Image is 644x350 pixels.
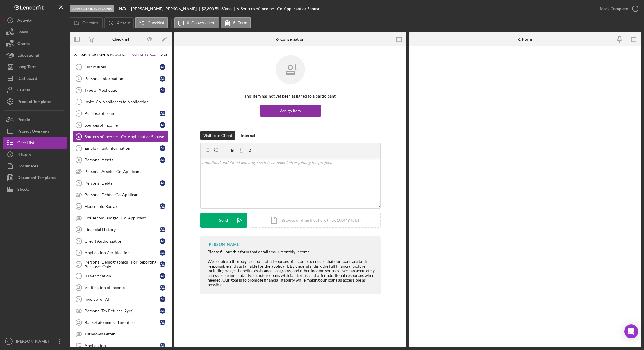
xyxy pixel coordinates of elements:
button: People [3,114,67,125]
div: Type of Application [85,88,160,93]
a: 12Credit AuthorizationAL [73,235,169,247]
div: 0 / 25 [157,53,167,57]
a: Personal Debts - Co-Applicant [73,189,169,201]
tspan: 16 [77,286,80,289]
a: Personal Tax Returns (2yrs)AL [73,305,169,317]
span: Current Stage [132,53,156,57]
div: [PERSON_NAME] [208,242,240,247]
div: A L [160,180,165,186]
button: Educational [3,49,67,61]
tspan: 10 [77,205,80,208]
div: Product Templates [17,96,51,109]
div: Sheets [17,183,29,196]
button: 6. Conversation [174,17,219,28]
a: 18Bank Statements (3 months)AL [73,317,169,328]
div: 6. Conversation [276,37,304,42]
div: Household Budget - Co-Applicant [85,216,168,220]
button: Grants [3,38,67,49]
div: A L [160,261,165,267]
tspan: 12 [77,239,80,243]
label: Checklist [148,21,164,25]
div: Long-Term [17,61,37,74]
tspan: 14 [77,263,81,266]
button: Mark Complete [594,3,641,15]
div: Credit Authorization [85,239,160,243]
div: A L [160,296,165,302]
tspan: 15 [77,274,80,278]
div: Visible to Client [203,131,232,140]
a: Long-Term [3,61,67,73]
div: Employment Information [85,146,160,151]
div: Document Templates [17,172,56,185]
div: 5 % [215,6,220,11]
div: ID Verification [85,274,160,278]
button: Document Templates [3,172,67,183]
button: Sheets [3,183,67,195]
div: Grants [17,38,30,51]
div: 60 mo [221,6,232,11]
div: A L [160,250,165,256]
button: Activity [104,17,133,28]
tspan: 1 [78,65,80,69]
div: Assign Item [280,105,301,117]
button: Clients [3,84,67,96]
div: Personal Tax Returns (2yrs) [85,308,160,313]
div: [PERSON_NAME] [PERSON_NAME] [131,6,201,11]
tspan: 4 [78,112,80,115]
a: 15ID VerificationAL [73,270,169,282]
div: Personal Information [85,76,160,81]
div: 6. Form [518,37,532,42]
div: A L [160,308,165,314]
button: Activity [3,15,67,26]
button: Dashboard [3,73,67,84]
div: A L [160,145,165,151]
div: Clients [17,84,30,97]
div: Internal [241,131,255,140]
a: 10Household BudgetAL [73,201,169,212]
div: Financial History [85,227,160,232]
button: Loans [3,26,67,38]
a: 16Verification of IncomeAL [73,282,169,293]
tspan: 18 [77,321,80,324]
div: We require a thorough account of all sources of income to ensure that our loans are both responsi... [208,259,375,287]
a: 3Type of ApplicationAL [73,84,169,96]
tspan: 5 [78,123,80,127]
div: A L [160,273,165,279]
div: Purpose of Loan [85,111,160,116]
div: Project Overview [17,125,49,138]
div: Checklist [17,137,34,150]
div: Mark Complete [600,3,628,15]
b: N/A [119,6,126,11]
button: Product Templates [3,96,67,107]
button: Send [200,213,247,228]
button: 6. Form [221,17,251,28]
tspan: 6 [78,135,80,138]
a: 11Financial HistoryAL [73,224,169,235]
a: Checklist [3,137,67,149]
div: Checklist [112,37,129,42]
button: Documents [3,160,67,172]
div: History [17,149,31,162]
div: A L [160,203,165,209]
a: History [3,149,67,160]
tspan: 9 [78,181,80,185]
div: A L [160,122,165,128]
div: Application In Process [81,53,129,57]
div: Turndown Letter [85,332,168,336]
tspan: 7 [78,147,80,150]
button: Visible to Client [200,131,235,140]
a: Personal Assets - Co-Applicant [73,166,169,177]
div: Activity [17,15,32,28]
a: Household Budget - Co-Applicant [73,212,169,224]
button: Project Overview [3,125,67,137]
